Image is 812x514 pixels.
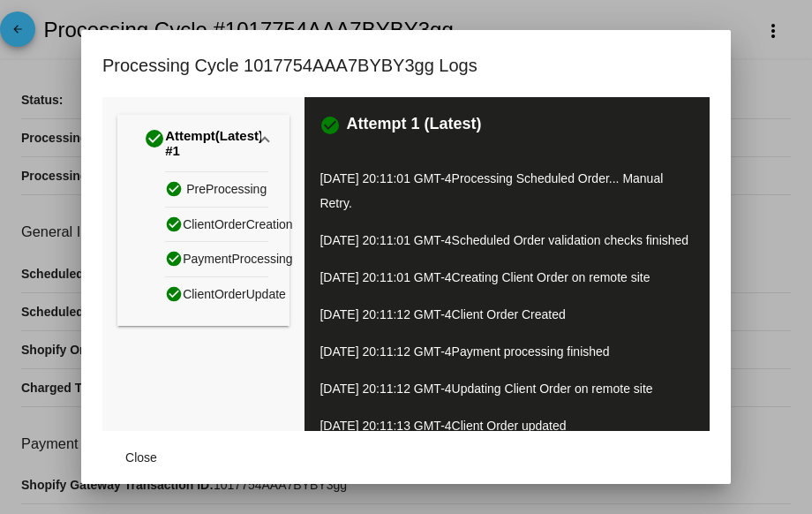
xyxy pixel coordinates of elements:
span: Updating Client Order on remote site [452,382,653,396]
p: [DATE] 20:11:01 GMT-4 [320,166,694,215]
p: [DATE] 20:11:12 GMT-4 [320,339,694,364]
mat-expansion-panel-header: Attempt #1(Latest) [117,115,289,171]
span: PreProcessing [186,176,267,203]
p: [DATE] 20:11:12 GMT-4 [320,302,694,327]
span: Client Order Created [452,307,566,321]
span: ClientOrderCreation [183,211,293,238]
p: [DATE] 20:11:12 GMT-4 [320,376,694,401]
p: [DATE] 20:11:01 GMT-4 [320,265,694,290]
span: Creating Client Order on remote site [452,270,650,284]
span: Payment processing finished [452,344,610,359]
mat-icon: check_circle [165,246,183,271]
span: Close [125,450,157,465]
mat-icon: check_circle [320,115,341,136]
span: Client Order updated [452,419,567,433]
p: [DATE] 20:11:01 GMT-4 [320,228,694,253]
mat-icon: check_circle [165,176,186,201]
span: (Latest) [215,128,263,158]
span: Processing Scheduled Order... Manual Retry. [320,171,663,210]
mat-icon: check_circle [165,281,183,306]
div: Attempt #1(Latest) [117,171,289,326]
h1: Processing Cycle 1017754AAA7BYBY3gg Logs [102,51,477,79]
span: PaymentProcessing [183,246,293,273]
mat-icon: check_circle [165,211,183,237]
button: Close dialog [102,442,180,473]
div: Attempt #1 [144,125,263,162]
span: ClientOrderUpdate [183,281,286,308]
h3: Attempt 1 (Latest) [346,115,481,136]
p: [DATE] 20:11:13 GMT-4 [320,413,694,438]
span: Scheduled Order validation checks finished [452,233,689,247]
mat-icon: check_circle [144,128,165,149]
